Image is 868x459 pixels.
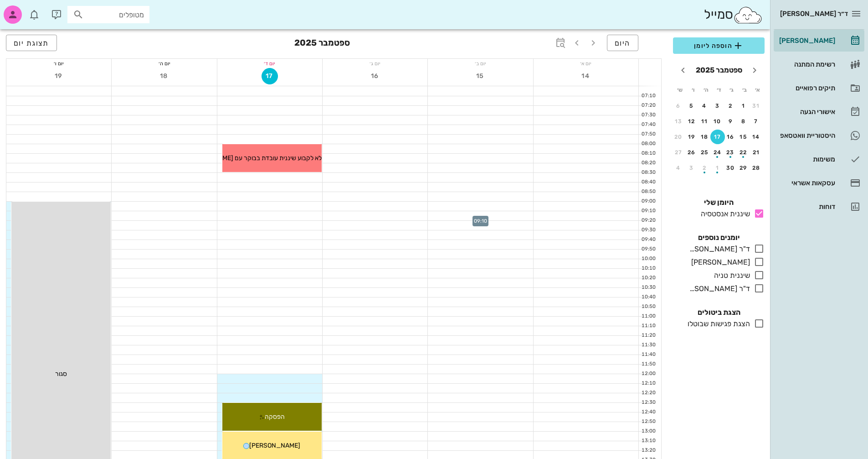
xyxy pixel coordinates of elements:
span: סגור [55,370,67,378]
div: [PERSON_NAME] [777,37,835,44]
div: 12:00 [639,370,657,378]
button: 1 [710,161,725,175]
button: תצוגת יום [6,35,57,51]
button: 2 [697,161,712,175]
button: 17 [262,68,278,84]
div: 08:10 [639,150,657,157]
button: 3 [684,161,699,175]
div: 11:20 [639,332,657,339]
div: שיננית טניה [710,270,750,281]
div: 4 [671,165,686,171]
div: 09:40 [639,236,657,244]
div: עסקאות אשראי [777,179,835,187]
button: הוספה ליומן [673,37,765,54]
div: הצגת פגישות שבוטלו [684,318,750,329]
div: 10:30 [639,284,657,292]
div: 10 [710,118,725,125]
button: 16 [367,68,383,84]
div: 13:10 [639,437,657,445]
button: חודש הבא [675,62,691,78]
div: 08:20 [639,159,657,167]
div: 6 [671,103,686,109]
th: ו׳ [687,82,699,98]
div: ד"ר [PERSON_NAME] [686,244,750,255]
div: 11:10 [639,322,657,330]
div: 08:30 [639,169,657,177]
th: ב׳ [739,82,750,98]
button: 6 [671,99,686,113]
div: היסטוריית וואטסאפ [777,132,835,139]
button: 14 [749,130,764,144]
img: SmileCloud logo [733,6,763,24]
div: 11:50 [639,360,657,368]
h4: היומן שלי [673,197,765,208]
button: 26 [684,145,699,160]
div: 8 [736,118,751,125]
button: 18 [156,68,173,84]
div: 29 [736,165,751,171]
button: 10 [710,114,725,129]
div: 23 [723,149,738,156]
button: 24 [710,145,725,160]
div: 12:40 [639,408,657,416]
div: 08:00 [639,140,657,148]
button: 22 [736,145,751,160]
button: 15 [473,68,489,84]
div: 09:10 [639,207,657,215]
span: 16 [367,72,383,80]
div: יום ד׳ [217,59,322,68]
h4: הצגת ביטולים [673,307,765,318]
th: ד׳ [713,82,724,98]
div: 3 [710,103,725,109]
div: 14 [749,134,764,140]
span: הוספה ליומן [680,40,757,51]
button: 7 [749,114,764,129]
div: 17 [710,134,725,140]
a: רשימת המתנה [774,53,864,75]
a: דוחות [774,196,864,218]
a: עסקאות אשראי [774,172,864,194]
span: [PERSON_NAME] [249,442,300,449]
span: 14 [578,72,594,80]
div: 1 [736,103,751,109]
button: 1 [736,99,751,113]
th: א׳ [752,82,764,98]
div: 10:40 [639,293,657,301]
button: 17 [710,130,725,144]
button: 9 [723,114,738,129]
div: 25 [697,149,712,156]
button: 25 [697,145,712,160]
div: 20 [671,134,686,140]
div: 19 [684,134,699,140]
button: 18 [697,130,712,144]
div: 13:00 [639,428,657,435]
div: 21 [749,149,764,156]
button: 29 [736,161,751,175]
div: 07:50 [639,130,657,138]
div: 09:20 [639,217,657,224]
div: 11:00 [639,313,657,320]
div: 26 [684,149,699,156]
div: 10:10 [639,265,657,272]
button: היום [607,35,638,51]
div: אישורי הגעה [777,108,835,115]
div: 1 [710,165,725,171]
span: ד״ר [PERSON_NAME] [780,10,848,18]
div: 07:20 [639,102,657,110]
button: 20 [671,130,686,144]
div: משימות [777,156,835,163]
div: 22 [736,149,751,156]
button: 28 [749,161,764,175]
th: ה׳ [700,82,712,98]
button: ספטמבר 2025 [692,61,746,79]
div: יום ב׳ [428,59,533,68]
div: 09:30 [639,226,657,234]
button: 2 [723,99,738,113]
div: 09:00 [639,198,657,205]
span: 15 [473,72,489,80]
th: ש׳ [674,82,686,98]
div: 13 [671,118,686,125]
div: 09:50 [639,245,657,253]
button: 23 [723,145,738,160]
button: 15 [736,130,751,144]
